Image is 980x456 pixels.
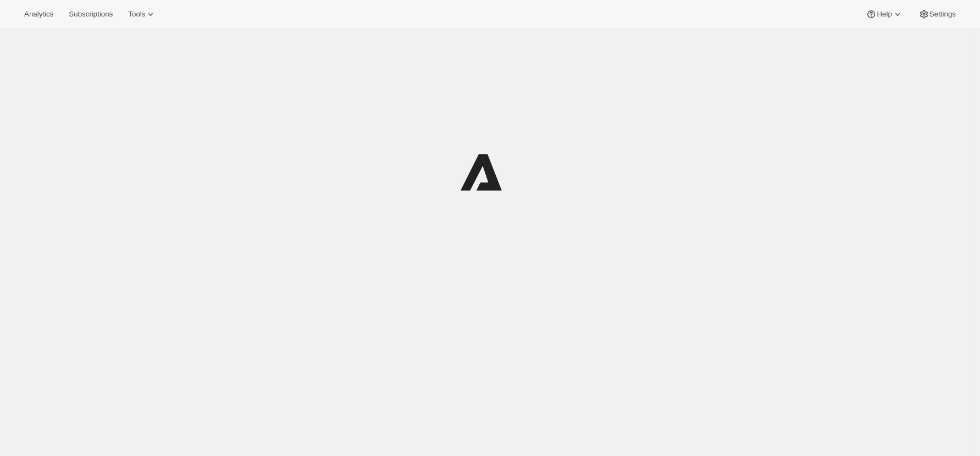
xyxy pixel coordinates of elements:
span: Subscriptions [69,10,113,19]
button: Tools [121,7,163,22]
button: Settings [912,7,962,22]
button: Subscriptions [62,7,119,22]
span: Tools [128,10,145,19]
button: Analytics [18,7,60,22]
span: Settings [929,10,956,19]
span: Help [877,10,892,19]
span: Analytics [24,10,53,19]
button: Help [859,7,909,22]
